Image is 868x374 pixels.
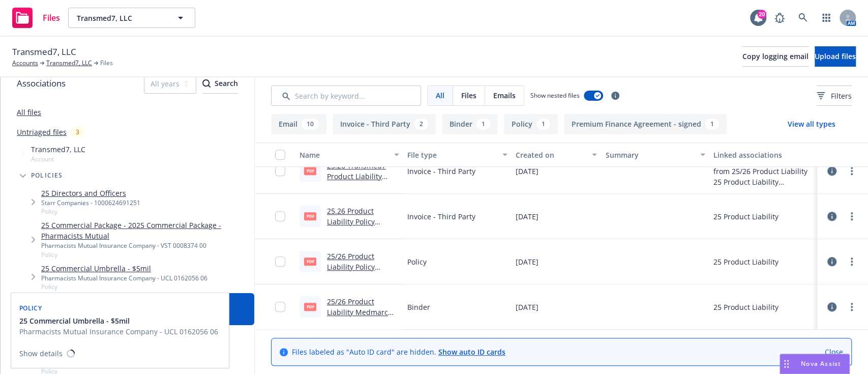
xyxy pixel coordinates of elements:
[271,85,421,106] input: Search by keyword...
[275,302,285,312] input: Toggle Row Selected
[300,150,388,160] div: Name
[536,119,550,130] div: 1
[846,165,858,177] a: more
[407,166,475,177] span: Invoice - Third Party
[705,119,719,130] div: 1
[713,302,779,312] div: 25 Product Liability
[46,59,92,68] a: Transmed7, LLC
[713,211,779,222] div: 25 Product Liability
[17,77,66,90] span: Associations
[41,282,207,291] span: Policy
[202,74,238,93] div: Search
[713,177,813,187] div: 25 Product Liability
[530,91,580,100] span: Show nested files
[275,211,285,221] input: Toggle Row Selected
[769,8,790,28] a: Report a Bug
[742,51,809,61] span: Copy logging email
[68,8,195,28] button: Transmed7, LLC
[19,326,218,337] span: Pharmacists Mutual Insurance Company - UCL 0162056 06
[516,211,538,222] span: [DATE]
[831,91,852,101] span: Filters
[327,206,399,248] a: 25.26 Product Liability Policy N25CA380011 Medmarc Invoice.pdf
[771,114,852,134] button: View all types
[605,150,694,160] div: Summary
[564,114,727,134] button: Premium Finance Agreement - signed
[12,45,76,59] span: Transmed7, LLC
[43,14,60,22] span: Files
[12,59,38,68] a: Accounts
[407,256,427,267] span: Policy
[846,255,858,268] a: more
[304,303,316,310] span: pdf
[815,51,856,61] span: Upload files
[41,188,140,198] a: 25 Directors and Officers
[100,59,113,68] span: Files
[41,198,140,207] div: Starr Companies - 1000624691251
[77,13,165,23] span: Transmed7, LLC
[442,114,498,134] button: Binder
[516,302,538,312] span: [DATE]
[327,251,375,293] a: 25/26 Product Liability Policy N25CA380011 Medmarc.pdf
[493,90,516,101] span: Emails
[461,90,476,101] span: Files
[516,166,538,177] span: [DATE]
[742,46,809,67] button: Copy logging email
[516,256,538,267] span: [DATE]
[757,10,766,19] div: 20
[275,256,285,267] input: Toggle Row Selected
[292,347,505,357] span: Files labeled as "Auto ID card" are hidden.
[333,114,436,134] button: Invoice - Third Party
[793,8,813,28] a: Search
[41,220,250,241] a: 25 Commercial Package - 2025 Commercial Package - Pharmacists Mutual
[41,241,250,250] div: Pharmacists Mutual Insurance Company - VST 0008374 00
[713,150,813,160] div: Linked associations
[8,4,64,32] a: Files
[327,297,388,328] a: 25/26 Product Liability Medmarc Binder.pdf
[202,73,238,94] button: SearchSearch
[202,79,211,88] svg: Search
[512,142,602,167] button: Created on
[295,142,403,167] button: Name
[516,150,586,160] div: Created on
[275,166,285,176] input: Toggle Row Selected
[438,347,505,357] a: Show auto ID cards
[19,315,218,326] button: 25 Commercial Umbrella - $5mil
[17,107,41,117] a: All files
[825,347,843,357] a: Close
[436,90,444,101] span: All
[816,8,836,28] a: Switch app
[403,142,511,167] button: File type
[271,114,326,134] button: Email
[41,263,207,274] a: 25 Commercial Umbrella - $5mil
[407,150,496,160] div: File type
[504,114,558,134] button: Policy
[17,127,67,137] a: Untriaged files
[19,304,42,312] span: Policy
[275,150,285,160] input: Select all
[407,302,430,312] span: Binder
[414,119,428,130] div: 2
[19,315,130,326] span: 25 Commercial Umbrella - $5mil
[304,212,316,220] span: pdf
[709,142,817,167] button: Linked associations
[846,210,858,222] a: more
[71,126,84,138] div: 3
[713,256,779,267] div: 25 Product Liability
[41,250,250,259] span: Policy
[304,257,316,265] span: pdf
[817,91,852,101] span: Filters
[601,142,709,167] button: Summary
[31,155,85,163] span: Account
[41,207,140,216] span: Policy
[780,354,793,373] div: Drag to move
[31,172,63,179] span: Policies
[801,359,841,368] span: Nova Assist
[407,211,475,222] span: Invoice - Third Party
[817,85,852,106] button: Filters
[41,274,207,282] div: Pharmacists Mutual Insurance Company - UCL 0162056 06
[846,301,858,313] a: more
[476,119,490,130] div: 1
[31,144,85,155] span: Transmed7, LLC
[304,167,316,175] span: pdf
[302,119,319,130] div: 10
